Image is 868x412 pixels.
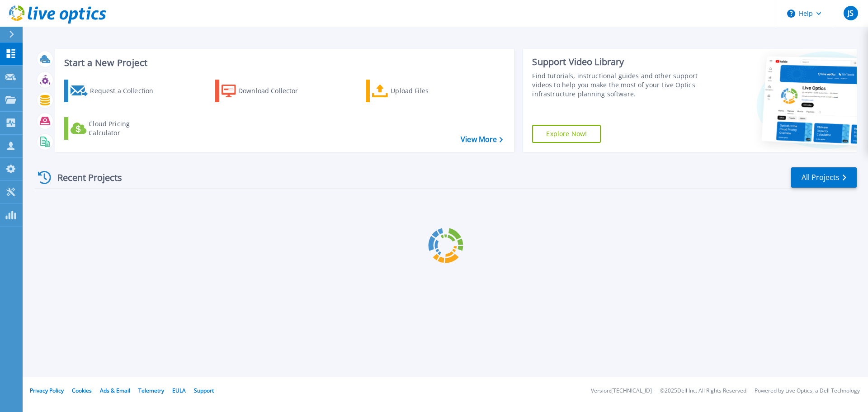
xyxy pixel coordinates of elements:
a: All Projects [791,167,857,188]
a: Explore Now! [532,125,601,143]
a: Ads & Email [100,387,130,394]
a: Telemetry [138,387,164,394]
li: © 2025 Dell Inc. All Rights Reserved [660,388,746,394]
a: Download Collector [215,80,316,102]
div: Cloud Pricing Calculator [89,119,161,137]
a: Upload Files [366,80,467,102]
div: Upload Files [391,82,463,100]
div: Support Video Library [532,56,702,68]
a: Privacy Policy [30,387,64,394]
li: Version: [TECHNICAL_ID] [591,388,652,394]
a: EULA [172,387,186,394]
div: Download Collector [238,82,311,100]
div: Request a Collection [90,82,162,100]
div: Recent Projects [35,166,134,189]
a: Cookies [72,387,92,394]
a: View More [461,135,503,144]
span: JS [848,9,854,17]
a: Request a Collection [64,80,165,102]
div: Find tutorials, instructional guides and other support videos to help you make the most of your L... [532,71,702,99]
a: Support [194,387,214,394]
li: Powered by Live Optics, a Dell Technology [755,388,860,394]
a: Cloud Pricing Calculator [64,117,165,140]
h3: Start a New Project [64,58,503,68]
